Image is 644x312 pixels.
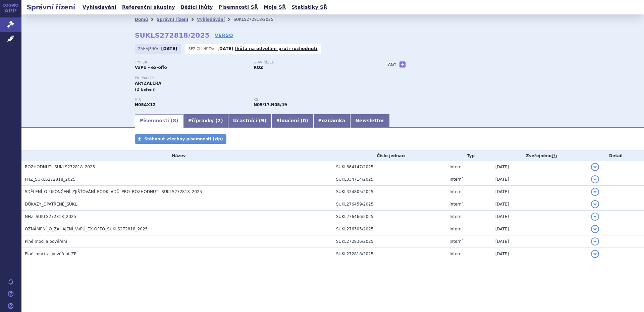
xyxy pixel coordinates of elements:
a: Poznámka [313,114,351,128]
a: Přípravky (2) [183,114,228,128]
a: Písemnosti (8) [135,114,183,128]
span: Plné moci a pověření [25,239,67,244]
a: Referenční skupiny [120,3,177,12]
strong: parciální agonisté dopaminových receptorů, p.o. [271,102,287,107]
span: 8 [173,118,176,123]
a: lhůta na odvolání proti rozhodnutí [235,46,318,51]
span: Interní [449,177,463,182]
button: detail [591,188,599,196]
strong: VaPÚ - ex-offo [135,65,167,70]
span: Interní [449,239,463,244]
div: , [254,98,372,108]
a: Vyhledávání [197,17,225,22]
span: OZNÁMENÍ_O_ZAHÁJENÍ_VaPÚ_EX-OFFO_SUKLS272818_2025 [25,227,148,231]
strong: ARIPIPRAZOL [135,102,156,107]
span: Interní [449,252,463,256]
button: detail [591,225,599,233]
span: Zahájeno: [138,46,159,51]
p: Stav řízení: [254,60,366,64]
button: detail [591,237,599,246]
a: Běžící lhůty [179,3,215,12]
td: SUKL364147/2025 [333,161,446,173]
h2: Správní řízení [21,2,80,12]
td: [DATE] [492,235,588,248]
th: Název [21,151,333,161]
p: ATC: [135,98,247,102]
p: - [217,46,318,51]
span: (2 balení) [135,87,156,92]
strong: SUKLS272818/2025 [135,31,210,39]
a: VERSO [215,32,233,39]
span: NHZ_SUKLS272818_2025 [25,214,76,219]
a: Vyhledávání [80,3,118,12]
td: [DATE] [492,198,588,211]
td: SUKL272818/2025 [333,248,446,260]
li: SUKLS272818/2025 [233,14,282,25]
td: SUKL276305/2025 [333,223,446,235]
span: SDĚLENÍ_O_UKONČENÍ_ZJIŠŤOVÁNÍ_PODKLADŮ_PRO_ROZHODNUTÍ_SUKLS272818_2025 [25,189,202,194]
td: SUKL272836/2025 [333,235,446,248]
a: Sloučení (0) [271,114,313,128]
a: Písemnosti SŘ [217,3,260,12]
span: Interní [449,202,463,207]
td: SUKL334714/2025 [333,173,446,186]
a: Domů [135,17,148,22]
p: RS: [254,98,366,102]
span: Interní [449,214,463,219]
span: 9 [261,118,264,123]
strong: aripiprazol, p.o. [254,102,270,107]
span: 0 [303,118,306,123]
span: FHZ_SUKLS272818_2025 [25,177,75,182]
th: Detail [588,151,644,161]
a: Newsletter [350,114,389,128]
strong: ROZ [254,65,263,70]
td: [DATE] [492,161,588,173]
th: Číslo jednací [333,151,446,161]
td: [DATE] [492,186,588,198]
span: ARYZALERA [135,81,161,86]
span: Plné_moci_a_pověření_ZP [25,252,76,256]
button: detail [591,250,599,258]
p: Přípravky: [135,76,372,80]
button: detail [591,200,599,208]
span: Interní [449,227,463,231]
h3: Tagy [386,60,396,69]
td: [DATE] [492,223,588,235]
span: Běžící lhůta: [189,46,216,51]
span: 2 [218,118,221,123]
td: [DATE] [492,211,588,223]
td: SUKL276466/2025 [333,211,446,223]
span: Stáhnout všechny písemnosti (zip) [144,137,223,141]
button: detail [591,175,599,183]
button: detail [591,163,599,171]
a: Správní řízení [157,17,188,22]
span: DŮKAZY_OPATŘENÉ_SÚKL [25,202,77,207]
td: SUKL276459/2025 [333,198,446,211]
th: Zveřejněno [492,151,588,161]
a: Stáhnout všechny písemnosti (zip) [135,134,226,144]
a: + [399,61,406,68]
td: SUKL334805/2025 [333,186,446,198]
abbr: (?) [552,154,557,159]
button: detail [591,213,599,221]
span: Interní [449,189,463,194]
a: Účastníci (9) [228,114,271,128]
p: Typ SŘ: [135,60,247,64]
span: Interní [449,165,463,169]
td: [DATE] [492,248,588,260]
strong: [DATE] [161,46,177,51]
a: Statistiky SŘ [289,3,329,12]
span: ROZHODNUTÍ_SUKLS272818_2025 [25,165,95,169]
a: Moje SŘ [262,3,288,12]
strong: [DATE] [217,46,233,51]
td: [DATE] [492,173,588,186]
th: Typ [446,151,492,161]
